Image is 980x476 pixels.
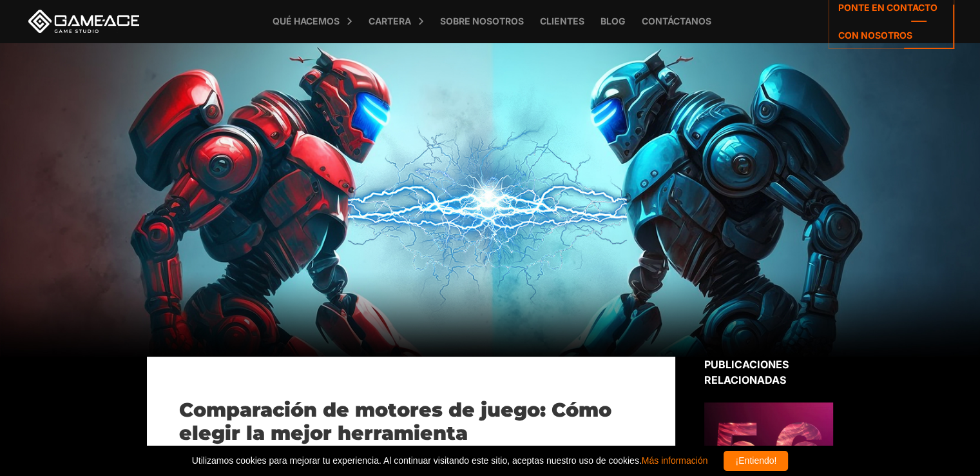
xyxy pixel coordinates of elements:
font: Blog [600,15,626,26]
font: Qué hacemos [273,15,340,26]
font: Clientes [540,15,584,26]
font: Comparación de motores de juego: Cómo elegir la mejor herramienta [179,398,611,445]
font: Cartera [369,15,411,26]
font: Sobre nosotros [440,15,524,26]
font: Contáctanos [642,15,711,26]
font: ¡Entiendo! [735,455,776,466]
a: Más información [642,455,708,466]
font: Publicaciones relacionadas [704,358,789,386]
font: Utilizamos cookies para mejorar tu experiencia. Al continuar visitando este sitio, aceptas nuestr... [192,455,642,466]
